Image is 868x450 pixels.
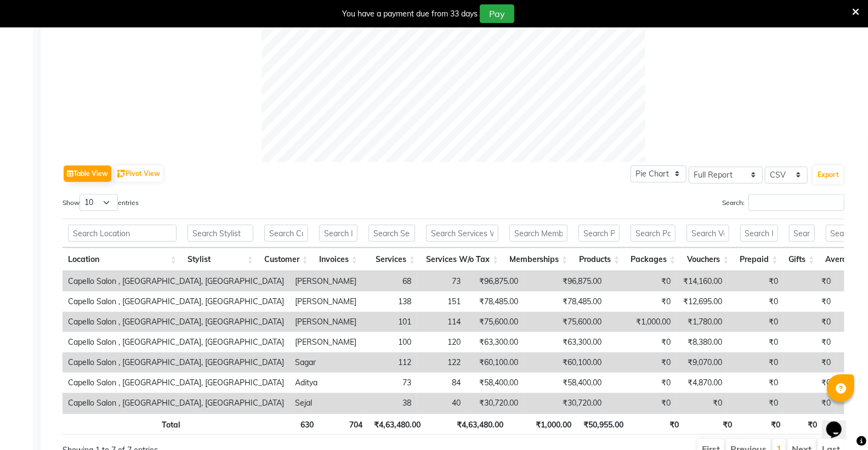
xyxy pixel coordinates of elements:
[728,373,784,393] td: ₹0
[822,406,857,439] iframe: chat widget
[426,413,508,435] th: ₹4,63,480.00
[417,352,466,373] td: 122
[417,312,466,332] td: 114
[728,332,784,352] td: ₹0
[426,225,498,242] input: Search Services W/o Tax
[362,373,417,393] td: 73
[63,393,290,413] td: Capello Salon , [GEOGRAPHIC_DATA], [GEOGRAPHIC_DATA]
[629,413,684,435] th: ₹0
[466,373,524,393] td: ₹58,400.00
[607,312,676,332] td: ₹1,000.00
[524,393,607,413] td: ₹30,720.00
[607,352,676,373] td: ₹0
[625,248,681,271] th: Packages: activate to sort column ascending
[813,166,843,184] button: Export
[80,194,118,211] select: Showentries
[417,373,466,393] td: 84
[681,248,734,271] th: Vouchers: activate to sort column ascending
[466,292,524,312] td: ₹78,485.00
[362,271,417,292] td: 68
[728,352,784,373] td: ₹0
[607,332,676,352] td: ₹0
[117,170,126,178] img: pivot.png
[362,332,417,352] td: 100
[784,271,836,292] td: ₹0
[259,248,314,271] th: Customer: activate to sort column ascending
[363,248,421,271] th: Services: activate to sort column ascending
[789,225,815,242] input: Search Gifts
[524,332,607,352] td: ₹63,300.00
[826,225,866,242] input: Search Average
[607,373,676,393] td: ₹0
[728,271,784,292] td: ₹0
[290,352,362,373] td: Sagar
[466,332,524,352] td: ₹63,300.00
[115,166,163,182] button: Pivot View
[63,312,290,332] td: Capello Salon , [GEOGRAPHIC_DATA], [GEOGRAPHIC_DATA]
[362,292,417,312] td: 138
[290,292,362,312] td: [PERSON_NAME]
[417,292,466,312] td: 151
[573,248,625,271] th: Products: activate to sort column ascending
[784,248,820,271] th: Gifts: activate to sort column ascending
[786,413,822,435] th: ₹0
[676,393,728,413] td: ₹0
[362,393,417,413] td: 38
[466,352,524,373] td: ₹60,100.00
[290,393,362,413] td: Sejal
[417,393,466,413] td: 40
[631,225,676,242] input: Search Packages
[738,413,786,435] th: ₹0
[466,271,524,292] td: ₹96,875.00
[784,393,836,413] td: ₹0
[524,373,607,393] td: ₹58,400.00
[63,332,290,352] td: Capello Salon , [GEOGRAPHIC_DATA], [GEOGRAPHIC_DATA]
[577,413,629,435] th: ₹50,955.00
[63,194,139,211] label: Show entries
[417,271,466,292] td: 73
[63,292,290,312] td: Capello Salon , [GEOGRAPHIC_DATA], [GEOGRAPHIC_DATA]
[64,166,111,182] button: Table View
[63,248,182,271] th: Location: activate to sort column ascending
[63,413,186,435] th: Total
[524,352,607,373] td: ₹60,100.00
[290,271,362,292] td: [PERSON_NAME]
[421,248,504,271] th: Services W/o Tax: activate to sort column ascending
[607,393,676,413] td: ₹0
[182,248,259,271] th: Stylist: activate to sort column ascending
[504,248,573,271] th: Memberships: activate to sort column ascending
[509,225,568,242] input: Search Memberships
[578,225,620,242] input: Search Products
[676,271,728,292] td: ₹14,160.00
[290,332,362,352] td: [PERSON_NAME]
[687,225,729,242] input: Search Vouchers
[480,4,514,23] button: Pay
[607,292,676,312] td: ₹0
[290,312,362,332] td: [PERSON_NAME]
[740,225,778,242] input: Search Prepaid
[362,312,417,332] td: 101
[676,312,728,332] td: ₹1,780.00
[319,413,368,435] th: 704
[784,292,836,312] td: ₹0
[676,332,728,352] td: ₹8,380.00
[290,373,362,393] td: Aditya
[676,352,728,373] td: ₹9,070.00
[417,332,466,352] td: 120
[524,271,607,292] td: ₹96,875.00
[676,292,728,312] td: ₹12,695.00
[362,352,417,373] td: 112
[342,8,478,20] div: You have a payment due from 33 days
[735,248,784,271] th: Prepaid: activate to sort column ascending
[264,225,308,242] input: Search Customer
[524,312,607,332] td: ₹75,600.00
[63,373,290,393] td: Capello Salon , [GEOGRAPHIC_DATA], [GEOGRAPHIC_DATA]
[728,312,784,332] td: ₹0
[319,225,358,242] input: Search Invoices
[722,194,844,211] label: Search:
[607,271,676,292] td: ₹0
[748,194,844,211] input: Search:
[63,352,290,373] td: Capello Salon , [GEOGRAPHIC_DATA], [GEOGRAPHIC_DATA]
[368,413,426,435] th: ₹4,63,480.00
[524,292,607,312] td: ₹78,485.00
